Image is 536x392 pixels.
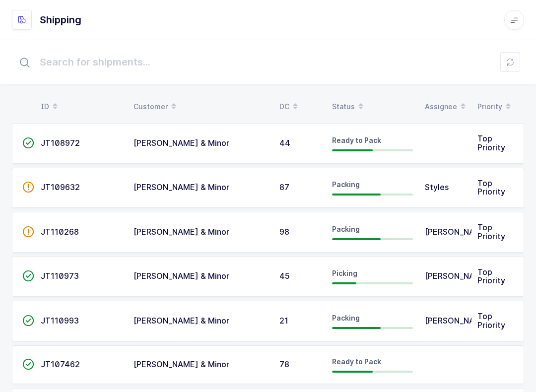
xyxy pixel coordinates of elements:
[279,271,290,281] span: 45
[134,138,229,148] span: [PERSON_NAME] & Minor
[477,222,505,241] span: Top Priority
[425,271,490,281] span: [PERSON_NAME]
[134,359,229,369] span: [PERSON_NAME] & Minor
[279,182,289,192] span: 87
[279,98,320,115] div: DC
[22,271,34,281] span: 
[41,182,80,192] span: JT109632
[332,357,381,366] span: Ready to Pack
[279,227,289,237] span: 98
[12,46,524,78] input: Search for shipments...
[332,314,360,322] span: Packing
[332,98,413,115] div: Status
[477,311,505,330] span: Top Priority
[22,359,34,369] span: 
[332,225,360,233] span: Packing
[41,98,122,115] div: ID
[425,227,490,237] span: [PERSON_NAME]
[477,133,505,152] span: Top Priority
[134,271,229,281] span: [PERSON_NAME] & Minor
[332,180,360,189] span: Packing
[40,12,81,28] h1: Shipping
[477,178,505,197] span: Top Priority
[41,271,79,281] span: JT110973
[425,98,466,115] div: Assignee
[134,182,229,192] span: [PERSON_NAME] & Minor
[477,98,514,115] div: Priority
[279,316,288,326] span: 21
[134,316,229,326] span: [PERSON_NAME] & Minor
[134,98,268,115] div: Customer
[22,138,34,148] span: 
[279,359,289,369] span: 78
[22,316,34,326] span: 
[425,182,449,192] span: Styles
[332,136,381,144] span: Ready to Pack
[477,267,505,286] span: Top Priority
[134,227,229,237] span: [PERSON_NAME] & Minor
[332,269,357,277] span: Picking
[425,316,490,326] span: [PERSON_NAME]
[41,227,79,237] span: JT110268
[22,227,34,237] span: 
[22,182,34,192] span: 
[41,138,80,148] span: JT108972
[41,316,79,326] span: JT110993
[41,359,80,369] span: JT107462
[279,138,290,148] span: 44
